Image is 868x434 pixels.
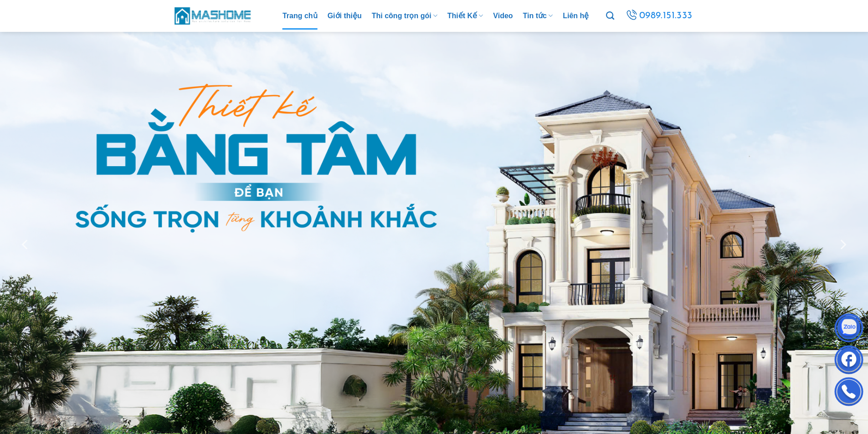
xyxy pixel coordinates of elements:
img: Phone [835,379,863,407]
a: Thiết Kế [447,2,483,30]
a: Thi công trọn gói [372,2,437,30]
button: Next [834,201,851,288]
button: Previous [17,201,34,288]
img: MasHome – Tổng Thầu Thiết Kế Và Xây Nhà Trọn Gói [175,6,252,26]
a: 0989.151.333 [624,8,694,24]
a: Liên hệ [563,2,589,30]
a: Tìm kiếm [606,6,614,26]
a: Tin tức [523,2,553,30]
img: Facebook [835,347,863,375]
a: Giới thiệu [328,2,362,30]
img: Zalo [835,316,863,343]
span: 0989.151.333 [639,8,693,24]
a: Video [493,2,513,30]
a: Trang chủ [282,2,318,30]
